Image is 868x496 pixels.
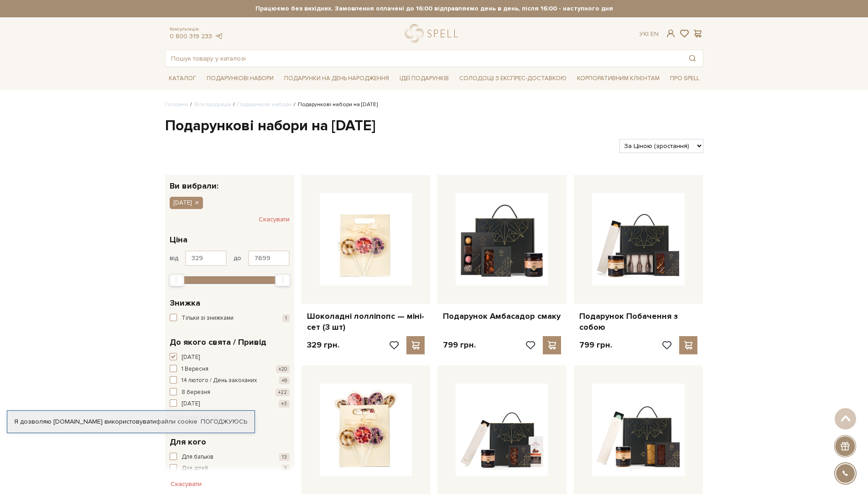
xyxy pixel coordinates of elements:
button: Тільки зі знижками 1 [170,314,290,323]
a: Каталог [165,72,200,86]
input: Ціна [248,251,290,266]
div: Min [169,274,184,286]
a: Ідеї подарунків [396,72,452,86]
span: До якого свята / Привід [170,336,266,348]
a: Подарункові набори [237,101,291,108]
li: Подарункові набори на [DATE] [291,101,378,109]
button: [DATE] +3 [170,399,290,409]
span: [DATE] [182,353,200,362]
span: 1 Вересня [182,365,208,374]
span: 1 [282,314,290,322]
span: до [234,254,241,262]
a: logo [405,24,462,43]
h1: Подарункові набори на [DATE] [165,117,703,136]
button: 1 Вересня +20 [170,365,290,374]
a: Про Spell [666,72,703,86]
div: Ви вибрали: [165,175,294,190]
button: Для дітей 5 [170,464,290,473]
a: Подарунок Амбасадор смаку [443,311,561,322]
span: +9 [279,377,290,384]
button: Скасувати [165,477,207,491]
a: Солодощі з експрес-доставкою [456,71,570,86]
p: 329 грн. [307,340,339,350]
span: 14 лютого / День закоханих [182,376,257,385]
span: +3 [279,400,290,408]
input: Пошук товару у каталозі [166,50,682,66]
span: [DATE] [173,199,192,207]
a: файли cookie [156,418,198,425]
span: Для батьків [182,453,213,462]
a: Шоколадні лолліпопс — міні-сет (3 шт) [307,311,425,332]
a: En [650,30,659,38]
a: Подарунок Побачення з собою [579,311,697,332]
span: +20 [276,365,290,373]
button: 14 лютого / День закоханих +9 [170,376,290,385]
a: Корпоративним клієнтам [573,72,663,86]
input: Ціна [185,251,227,266]
span: Для дітей [182,464,208,473]
span: Для кого [170,436,206,448]
button: Пошук товару у каталозі [682,50,703,66]
button: Для батьків 13 [170,453,290,462]
button: [DATE] [170,197,203,209]
button: 8 березня +22 [170,388,290,397]
a: telegram [214,32,223,40]
a: Подарунки на День народження [281,72,393,86]
span: 13 [279,453,290,461]
div: Ук [639,30,659,38]
span: Консультація: [170,26,223,32]
span: Ціна [170,234,187,246]
a: Подарункові набори [203,72,277,86]
span: [DATE] [182,399,200,409]
a: 0 800 319 233 [170,32,212,40]
a: Головна [165,101,188,108]
strong: Працюємо без вихідних. Замовлення оплачені до 16:00 відправляємо день в день, після 16:00 - насту... [165,5,703,13]
span: | [647,30,649,38]
button: Скасувати [259,212,290,227]
span: Знижка [170,297,200,309]
span: +22 [275,389,290,396]
p: 799 грн. [443,340,476,350]
span: 5 [281,465,290,472]
a: Вся продукція [194,101,231,108]
span: 8 березня [182,388,210,397]
button: [DATE] [170,353,290,362]
span: від [170,254,178,262]
a: Погоджуюсь [201,418,247,426]
span: Тільки зі знижками [182,314,234,323]
div: Max [275,274,291,286]
div: Я дозволяю [DOMAIN_NAME] використовувати [7,418,255,426]
p: 799 грн. [579,340,612,350]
